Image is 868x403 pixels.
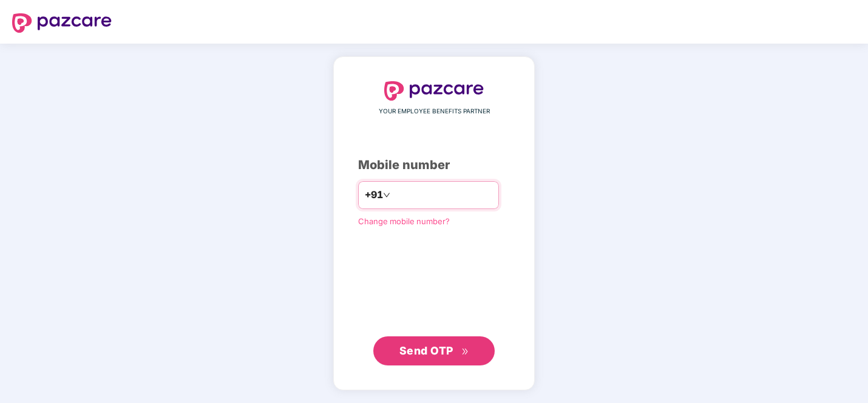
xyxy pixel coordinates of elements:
button: Send OTPdouble-right [373,336,495,365]
span: double-right [461,348,469,356]
img: logo [12,13,112,33]
a: Change mobile number? [358,216,450,226]
img: logo [384,81,484,101]
span: Send OTP [399,344,453,357]
span: down [383,192,390,199]
div: Mobile number [358,156,510,175]
span: YOUR EMPLOYEE BENEFITS PARTNER [379,107,490,116]
span: +91 [365,187,383,202]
